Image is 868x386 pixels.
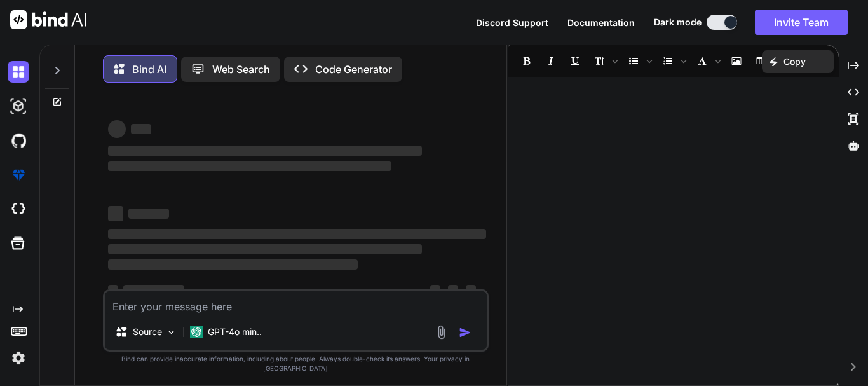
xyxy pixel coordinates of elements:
[567,16,635,29] button: Documentation
[128,209,169,219] span: ‌
[108,161,391,171] span: ‌
[108,146,422,156] span: ‌
[725,50,748,72] span: Insert Image
[133,326,162,338] p: Source
[783,55,806,68] p: Copy
[8,95,29,117] img: darkAi-studio
[131,124,151,134] span: ‌
[108,206,123,221] span: ‌
[430,285,440,295] span: ‌
[654,16,702,29] span: Dark mode
[108,244,422,254] span: ‌
[166,327,177,338] img: Pick Models
[8,164,29,186] img: premium
[539,50,562,72] span: Italic
[466,285,476,295] span: ‌
[190,326,203,338] img: GPT-4o mini
[564,50,587,72] span: Underline
[434,325,449,340] img: attachment
[515,50,538,72] span: Bold
[622,50,655,72] span: Insert Unordered List
[108,229,486,239] span: ‌
[123,285,184,295] span: ‌
[8,347,29,369] img: settings
[8,130,29,151] img: githubDark
[459,326,471,339] img: icon
[691,50,724,72] span: Font family
[448,285,458,295] span: ‌
[208,326,262,338] p: GPT-4o min..
[476,17,548,28] span: Discord Support
[567,17,635,28] span: Documentation
[212,62,270,77] p: Web Search
[476,16,548,29] button: Discord Support
[755,10,848,35] button: Invite Team
[588,50,621,72] span: Font size
[8,198,29,220] img: cloudideIcon
[108,120,126,138] span: ‌
[656,50,689,72] span: Insert Ordered List
[108,259,358,270] span: ‌
[8,61,29,83] img: darkChat
[749,50,772,72] span: Insert table
[132,62,166,77] p: Bind AI
[103,354,489,373] p: Bind can provide inaccurate information, including about people. Always double-check its answers....
[108,285,118,295] span: ‌
[315,62,392,77] p: Code Generator
[10,10,86,29] img: Bind AI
